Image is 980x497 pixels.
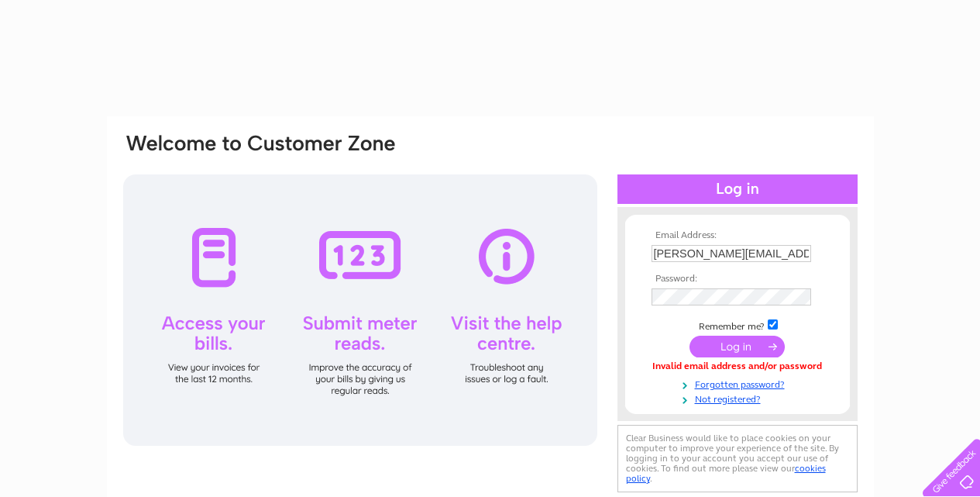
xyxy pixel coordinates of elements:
a: cookies policy [626,463,826,484]
input: Submit [689,336,785,357]
div: Invalid email address and/or password [652,361,824,372]
a: Not registered? [652,391,827,406]
td: Remember me? [648,317,827,333]
a: Forgotten password? [652,376,827,391]
div: Clear Business would like to place cookies on your computer to improve your experience of the sit... [617,425,858,492]
th: Password: [648,274,827,285]
th: Email Address: [648,230,827,241]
